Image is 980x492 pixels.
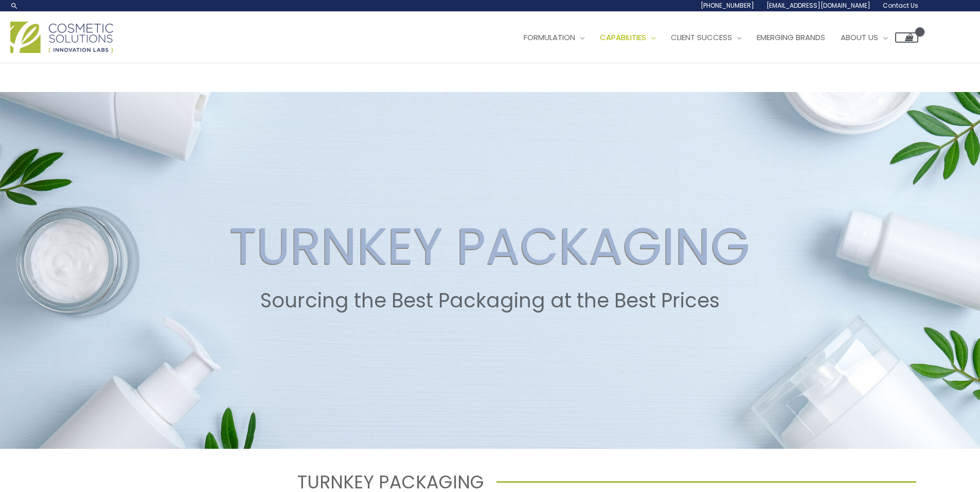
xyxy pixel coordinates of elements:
a: Client Success [663,22,749,53]
h2: Sourcing the Best Packaging at the Best Prices [10,289,970,313]
img: Cosmetic Solutions Logo [10,22,113,53]
a: About Us [833,22,895,53]
span: Client Success [671,32,732,43]
a: Search icon link [10,2,19,10]
h2: TURNKEY PACKAGING [10,216,970,277]
span: About Us [841,32,878,43]
nav: Site Navigation [508,22,918,53]
span: [PHONE_NUMBER] [701,1,754,10]
span: Contact Us [883,1,918,10]
span: Capabilities [600,32,646,43]
a: View Shopping Cart, empty [895,32,918,43]
span: Formulation [524,32,575,43]
a: Emerging Brands [749,22,833,53]
span: [EMAIL_ADDRESS][DOMAIN_NAME] [767,1,870,10]
a: Capabilities [592,22,663,53]
span: Emerging Brands [757,32,825,43]
a: Formulation [516,22,592,53]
